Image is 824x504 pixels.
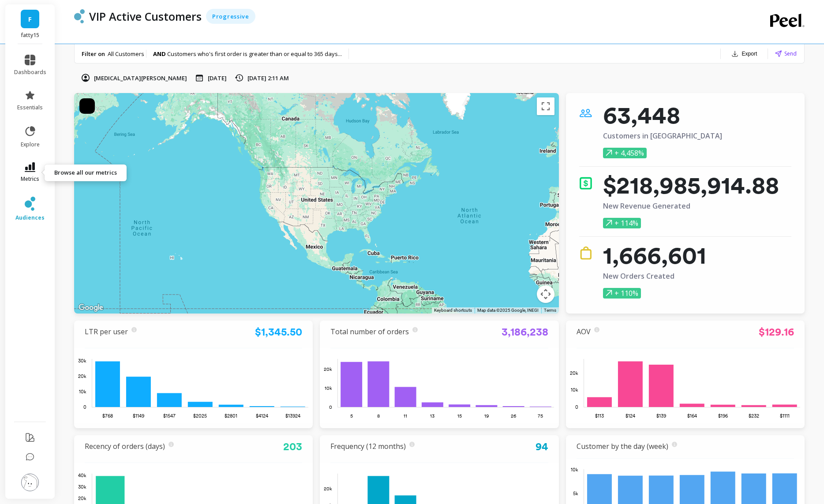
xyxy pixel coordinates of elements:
[603,132,722,140] p: Customers in [GEOGRAPHIC_DATA]
[153,50,167,58] strong: AND
[784,49,797,58] span: Send
[89,9,202,24] p: VIP Active Customers
[579,246,592,260] img: icon
[21,141,40,148] span: explore
[14,32,46,39] p: fatty15
[330,441,406,451] a: Frequency (12 months)
[577,441,668,451] a: Customer by the day (week)
[206,9,255,24] div: Progressive
[74,9,85,23] img: header icon
[14,69,46,76] span: dashboards
[759,325,794,338] a: $129.16
[603,106,722,124] p: 63,448
[536,440,548,453] a: 94
[94,74,187,82] p: [MEDICAL_DATA][PERSON_NAME]
[544,308,556,313] a: Terms (opens in new tab)
[603,176,779,194] p: $218,985,914.88
[579,106,592,119] img: icon
[603,148,647,158] p: + 4,458%
[28,14,32,24] span: F
[15,214,45,221] span: audiences
[85,327,128,336] a: LTR per user
[577,327,591,336] a: AOV
[537,97,554,115] button: Toggle fullscreen view
[603,272,706,280] p: New Orders Created
[255,325,302,338] a: $1,345.50
[502,325,548,338] a: 3,186,238
[82,50,105,58] p: Filter on
[85,441,165,451] a: Recency of orders (days)
[21,175,39,183] span: metrics
[603,218,641,228] p: + 114%
[283,440,302,453] a: 203
[76,302,105,314] img: Google
[603,246,706,264] p: 1,666,601
[108,50,144,58] span: All Customers
[247,74,289,82] p: [DATE] 2:11 AM
[21,474,39,491] img: profile picture
[579,176,592,190] img: icon
[477,308,539,313] span: Map data ©2025 Google, INEGI
[603,202,779,210] p: New Revenue Generated
[76,302,105,314] a: Open this area in Google Maps (opens a new window)
[728,48,761,60] button: Export
[17,104,43,111] span: essentials
[434,307,472,314] button: Keyboard shortcuts
[208,74,227,82] p: [DATE]
[167,50,342,58] span: Customers who's first order is greater than or equal to 365 days ...
[775,49,797,58] button: Send
[603,288,641,299] p: + 110%
[330,327,409,336] a: Total number of orders
[537,285,554,303] button: Map camera controls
